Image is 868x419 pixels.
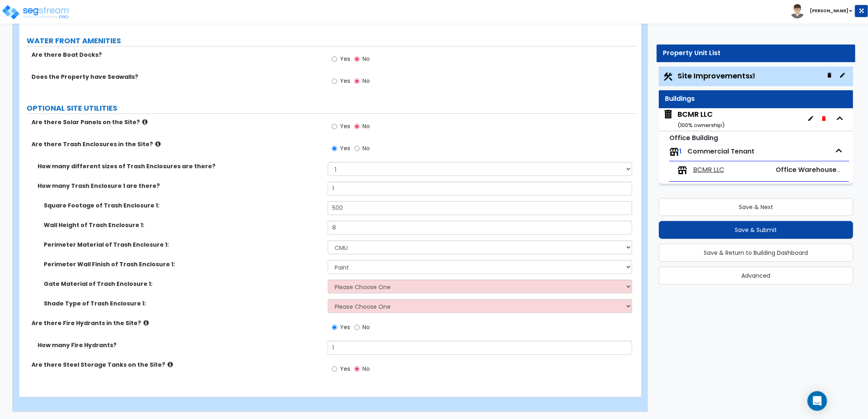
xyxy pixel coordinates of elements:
span: BCMR LLC [693,165,724,175]
input: No [354,122,360,131]
i: click for more info! [143,320,149,326]
label: OPTIONAL SITE UTILITIES [27,103,636,114]
span: Yes [340,323,350,331]
input: Yes [332,122,337,131]
span: Yes [340,77,350,85]
img: tenants.png [669,147,679,157]
small: ( 100 % ownership) [678,121,725,129]
label: Wall Height of Trash Enclosure 1: [44,221,322,229]
span: Yes [340,55,350,63]
small: Office Building [669,133,718,143]
div: Buildings [665,94,847,104]
label: Gate Material of Trash Enclosure 1: [44,280,322,288]
b: [PERSON_NAME] [810,8,848,14]
input: No [354,365,360,374]
input: No [354,55,360,64]
span: No [362,365,370,373]
span: Office Warehouse Tenant [776,165,862,174]
input: Yes [332,77,337,86]
i: click for more info! [155,141,161,147]
img: Construction.png [663,71,673,82]
label: Are there Fire Hydrants in the Site? [31,319,322,327]
label: Square Footage of Trash Enclosure 1: [44,201,322,209]
label: Are there Solar Panels on the Site? [31,118,322,126]
span: No [362,122,370,130]
img: tenants.png [678,165,687,175]
span: No [362,77,370,85]
span: No [362,55,370,63]
i: click for more info! [168,361,173,368]
span: Yes [340,122,350,130]
label: How many Trash Enclosure 1 are there? [38,182,322,190]
span: No [362,323,370,331]
label: WATER FRONT AMENITIES [27,36,636,46]
button: Save & Submit [659,221,853,239]
label: How many different sizes of Trash Enclosures are there? [38,162,322,170]
input: No [354,77,360,86]
i: click for more info! [142,119,148,125]
span: No [362,144,370,152]
span: Yes [340,365,350,373]
img: avatar.png [790,4,805,18]
span: Yes [340,144,350,152]
span: BCMR LLC [663,109,725,130]
input: Yes [332,365,337,374]
label: Does the Property have Seawalls? [31,73,322,81]
label: Are there Boat Docks? [31,51,322,59]
img: building.svg [663,109,673,120]
span: Site Improvements [678,71,755,81]
label: Are there Trash Enclosures in the Site? [31,140,322,148]
label: Perimeter Wall Finish of Trash Enclosure 1: [44,260,322,268]
input: Yes [332,144,337,153]
label: Perimeter Material of Trash Enclosure 1: [44,241,322,249]
label: Shade Type of Trash Enclosure 1: [44,299,322,308]
span: Commercial Tenant [687,147,754,156]
span: 1 [679,147,682,156]
div: Open Intercom Messenger [808,391,827,411]
small: x1 [749,72,755,80]
button: Save & Return to Building Dashboard [659,244,853,262]
img: logo_pro_r.png [1,4,71,20]
input: No [354,144,360,153]
input: No [354,323,360,332]
button: Save & Next [659,198,853,216]
label: Are there Steel Storage Tanks on the Site? [31,361,322,369]
div: Property Unit List [663,49,849,58]
input: Yes [332,55,337,64]
div: BCMR LLC [678,109,725,130]
label: How many Fire Hydrants? [38,341,322,349]
button: Advanced [659,267,853,285]
input: Yes [332,323,337,332]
